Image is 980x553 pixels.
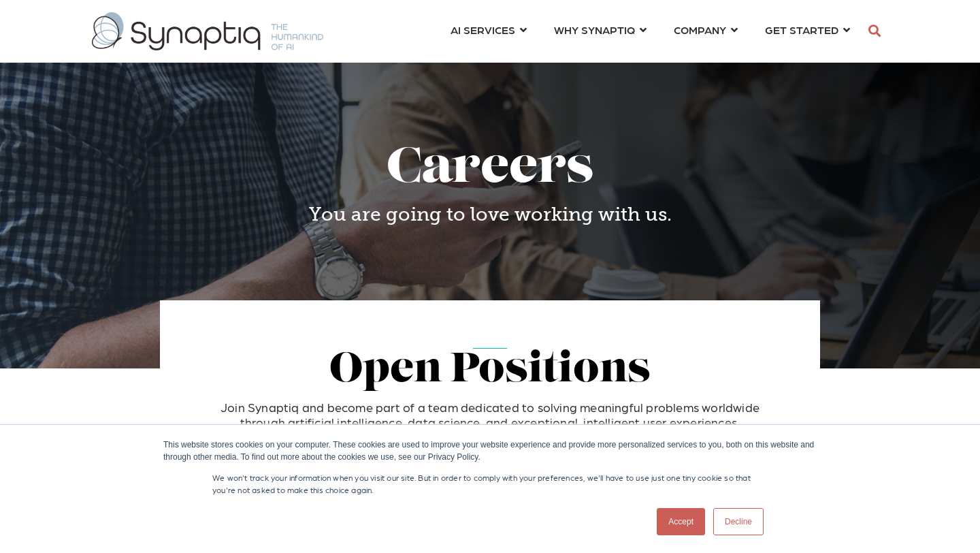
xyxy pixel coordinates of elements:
a: GET STARTED [765,17,850,42]
a: COMPANY [674,17,738,42]
h1: Careers [170,143,810,197]
a: Accept [657,508,705,535]
h2: Open Positions [204,349,776,394]
a: Decline [713,508,764,535]
img: synaptiq logo-1 [92,12,323,50]
p: We won't track your information when you visit our site. But in order to comply with your prefere... [212,471,768,496]
span: GET STARTED [765,20,838,39]
span: AI SERVICES [451,20,515,39]
a: WHY SYNAPTIQ [554,17,647,42]
span: Join Synaptiq and become part of a team dedicated to solving meaningful problems worldwide throug... [220,400,759,429]
span: COMPANY [674,20,726,39]
span: WHY SYNAPTIQ [554,20,635,39]
h4: You are going to love working with us. [170,203,810,226]
nav: menu [437,7,864,56]
a: AI SERVICES [451,17,527,42]
div: This website stores cookies on your computer. These cookies are used to improve your website expe... [163,439,817,463]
